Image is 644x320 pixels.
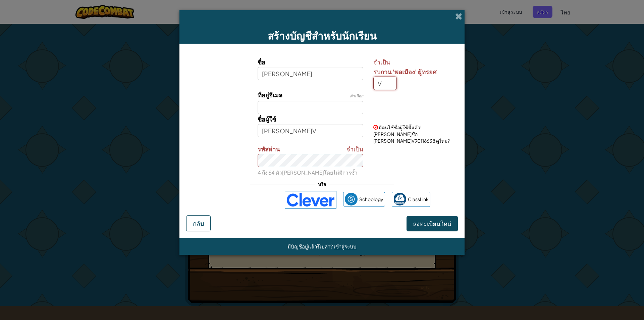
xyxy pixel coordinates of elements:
[258,169,358,176] small: 4 ถึง 64 ตัว[PERSON_NAME]โดยไม่มีการซ้ำ
[413,220,451,227] span: ลงทะเบียนใหม่
[268,29,377,42] span: สร้างบัญชีสำหรับนักเรียน
[393,193,406,205] img: classlink-logo-small.png
[407,216,458,231] button: ลงทะเบียนใหม่
[373,124,450,144] span: มีคนใช้ชื่อผู้ใช้นี้แล้ว! [PERSON_NAME]ชื่อ [PERSON_NAME]V90116638 ดูไหม?
[210,192,281,207] iframe: ปุ่มลงชื่อเข้าใช้ด้วย Google
[258,145,280,153] span: รหัสผ่าน
[408,194,429,204] span: ClassLink
[287,243,334,249] span: มีบัญชีอยู่แล้วรึเปล่า?
[193,219,204,227] span: กลับ
[186,215,211,231] button: กลับ
[373,68,436,76] span: รบกวน 'พลเมือง' ผู้ทรยศ
[373,57,456,67] span: จำเป็น
[258,91,282,99] span: ที่อยู่อีเมล
[346,144,363,154] span: จำเป็น
[345,193,358,205] img: schoology.png
[315,179,329,189] span: หรือ
[350,93,363,98] span: ตัวเลือก
[258,58,265,66] span: ชื่อ
[334,243,357,249] a: เข้าสู่ระบบ
[258,115,276,123] span: ชื่อผู้ใช้
[359,194,383,204] span: Schoology
[285,191,336,209] img: clever-logo-blue.png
